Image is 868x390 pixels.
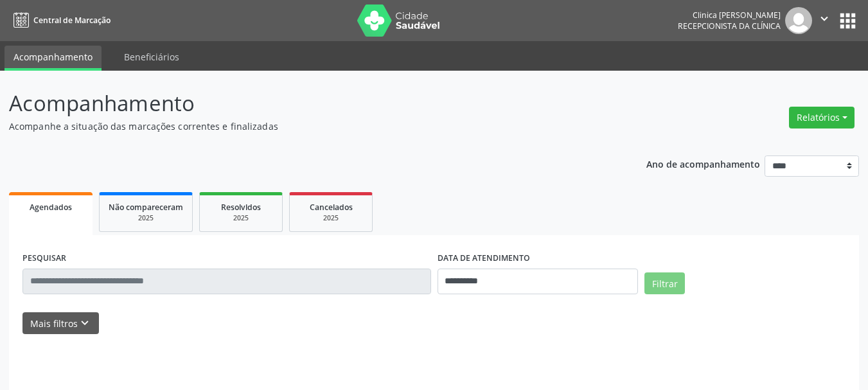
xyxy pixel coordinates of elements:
[33,15,111,26] span: Central de Marcação
[678,21,781,31] span: Recepcionista da clínica
[209,213,273,223] div: 2025
[678,10,781,21] div: Clinica [PERSON_NAME]
[299,213,363,223] div: 2025
[4,46,102,71] a: Acompanhamento
[221,202,261,213] span: Resolvidos
[812,7,837,34] button: 
[646,155,760,172] p: Ano de acompanhamento
[9,87,604,120] p: Acompanhamento
[837,10,859,32] button: apps
[9,120,604,133] p: Acompanhe a situação das marcações correntes e finalizadas
[785,7,812,34] img: img
[789,107,855,129] button: Relatórios
[310,202,353,213] span: Cancelados
[115,46,188,68] a: Beneficiários
[109,213,183,223] div: 2025
[438,249,530,269] label: DATA DE ATENDIMENTO
[78,316,92,330] i: keyboard_arrow_down
[109,202,183,213] span: Não compareceram
[22,249,66,269] label: PESQUISAR
[9,10,111,31] a: Central de Marcação
[22,312,99,335] button: Mais filtroskeyboard_arrow_down
[817,12,831,26] i: 
[644,272,685,294] button: Filtrar
[30,202,72,213] span: Agendados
